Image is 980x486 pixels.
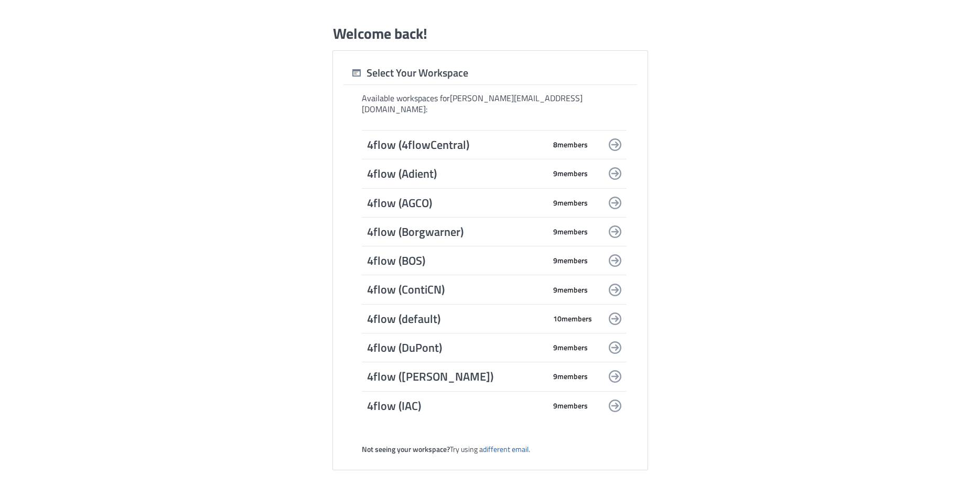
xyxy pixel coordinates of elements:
span: 9 member s [553,372,588,381]
span: 4flow (ContiCN) [367,282,545,297]
a: different email [483,444,529,455]
span: 9 member s [553,227,588,236]
span: 9 member s [553,401,588,411]
span: 4flow (IAC) [367,398,545,413]
span: 9 member s [553,256,588,265]
div: Available workspaces for [PERSON_NAME][EMAIL_ADDRESS][DOMAIN_NAME] : [362,93,627,114]
h1: Welcome back! [333,24,427,43]
span: 4flow ([PERSON_NAME]) [367,369,545,384]
span: 4flow (DuPont) [367,340,545,355]
span: 4flow (default) [367,311,545,326]
span: 4flow (AGCO) [367,196,545,210]
span: 4flow (4flowCentral) [367,137,545,152]
strong: Not seeing your workspace? [362,444,450,455]
span: 9 member s [553,169,588,178]
div: Select Your Workspace [343,66,468,80]
span: 9 member s [553,285,588,295]
div: Try using a . [362,445,627,454]
span: 9 member s [553,343,588,352]
span: 4flow (Borgwarner) [367,224,545,239]
span: 4flow (BOS) [367,253,545,268]
span: 9 member s [553,198,588,208]
span: 4flow (Adient) [367,166,545,181]
span: 8 member s [553,140,588,149]
span: 10 member s [553,314,592,323]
